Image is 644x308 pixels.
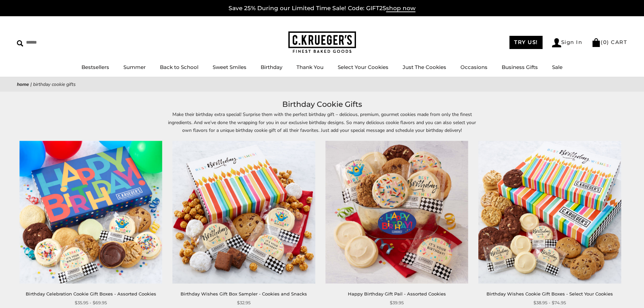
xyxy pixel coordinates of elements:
a: TRY US! [509,36,543,49]
a: Thank You [296,64,324,70]
a: Just The Cookies [403,64,446,70]
span: | [30,81,32,88]
span: $39.95 [390,299,404,306]
a: (0) CART [592,39,627,45]
a: Birthday Wishes Gift Box Sampler - Cookies and Snacks [181,291,307,297]
span: $38.95 - $74.95 [533,299,566,306]
a: Home [17,81,29,88]
img: Account [552,38,561,47]
a: Sweet Smiles [213,64,246,70]
a: Business Gifts [502,64,538,70]
a: Happy Birthday Gift Pail - Assorted Cookies [348,291,446,297]
a: Sale [552,64,563,70]
span: 0 [603,39,607,45]
img: Birthday Wishes Gift Box Sampler - Cookies and Snacks [172,141,315,284]
a: Birthday Wishes Cookie Gift Boxes - Select Your Cookies [486,291,613,297]
span: $35.95 - $69.95 [75,299,107,306]
a: Occasions [460,64,487,70]
a: Sign In [552,38,582,47]
a: Save 25% During our Limited Time Sale! Code: GIFT25shop now [229,5,415,12]
span: shop now [386,5,415,12]
input: Search [17,37,97,48]
img: Happy Birthday Gift Pail - Assorted Cookies [326,141,468,284]
img: Birthday Wishes Cookie Gift Boxes - Select Your Cookies [478,141,621,284]
img: Birthday Celebration Cookie Gift Boxes - Assorted Cookies [20,141,162,284]
a: Birthday Celebration Cookie Gift Boxes - Assorted Cookies [26,291,156,297]
a: Summer [123,64,146,70]
h1: Birthday Cookie Gifts [27,98,617,111]
a: Back to School [160,64,198,70]
span: Birthday Cookie Gifts [33,81,76,88]
nav: breadcrumbs [17,80,627,88]
img: Search [17,40,23,47]
span: $32.95 [237,299,251,306]
a: Bestsellers [81,64,109,70]
img: Bag [592,38,601,47]
a: Select Your Cookies [338,64,388,70]
a: Birthday [261,64,282,70]
img: C.KRUEGER'S [288,31,356,53]
p: Make their birthday extra special! Surprise them with the perfect birthday gift – delicious, prem... [167,111,478,134]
